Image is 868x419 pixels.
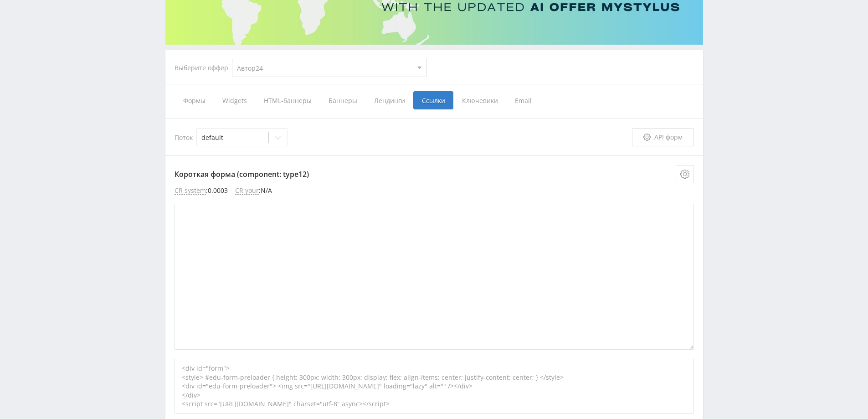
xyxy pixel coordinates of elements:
span: HTML-баннеры [255,91,320,109]
p: Короткая форма (component: type12) [175,165,694,183]
span: Email [506,91,540,109]
div: <div id="form"> <style> #edu-form-preloader { height: 300px; width: 300px; display: flex; align-i... [175,359,694,414]
a: API форм [632,128,694,146]
span: Ключевики [453,91,506,109]
span: Лендинги [365,91,413,109]
span: API форм [654,134,683,141]
span: Widgets [214,91,255,109]
span: Баннеры [320,91,365,109]
span: CR your [235,187,259,195]
div: Выберите оффер [175,64,232,72]
span: Формы [175,91,214,109]
li: : N/A [235,187,272,195]
div: Поток [175,128,632,146]
span: Ссылки [413,91,453,109]
li: : 0.0003 [175,187,228,195]
span: CR system [175,187,206,195]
